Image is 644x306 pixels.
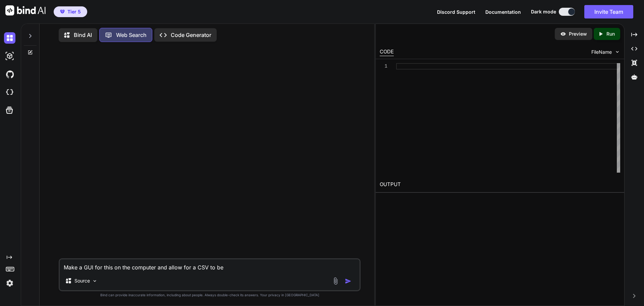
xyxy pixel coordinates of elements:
[5,5,46,15] img: Bind AI
[560,31,566,37] img: preview
[485,8,521,15] button: Documentation
[4,87,15,98] img: cloudideIcon
[380,48,394,56] div: CODE
[437,9,475,15] span: Discord Support
[569,31,587,37] p: Preview
[485,9,521,15] span: Documentation
[584,5,633,18] button: Invite Team
[116,31,147,39] p: Web Search
[345,278,352,285] img: icon
[437,8,475,15] button: Discord Support
[332,277,339,285] img: attachment
[614,49,620,55] img: chevron down
[4,69,15,80] img: githubDark
[74,277,90,284] p: Source
[606,31,615,37] p: Run
[60,10,65,14] img: premium
[4,277,15,289] img: settings
[59,293,361,298] p: Bind can provide inaccurate information, including about people. Always double-check its answers....
[591,49,612,55] span: FileName
[376,177,624,192] h2: OUTPUT
[92,278,98,284] img: Pick Models
[60,259,360,271] textarea: Make a GUI for this on the computer and allow for a CSV to be
[67,8,81,15] span: Tier 5
[4,32,15,44] img: darkChat
[4,50,15,62] img: darkAi-studio
[74,31,92,39] p: Bind AI
[531,8,556,15] span: Dark mode
[380,63,387,70] div: 1
[171,31,211,39] p: Code Generator
[54,6,87,17] button: premiumTier 5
